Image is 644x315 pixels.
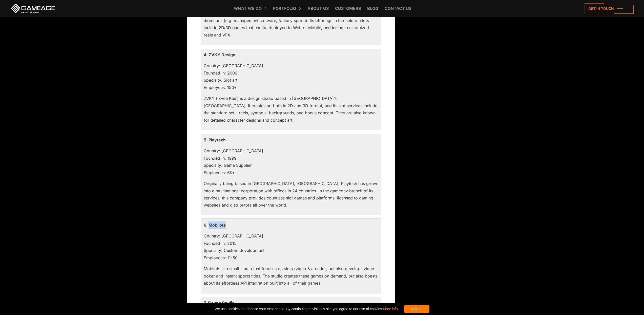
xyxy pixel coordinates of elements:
p: 6. Mobilots [204,221,378,229]
p: 7. Slavna Studio [204,299,378,306]
p: Gammastack is a [US_STATE]-based I.T. provider, whose expertise extends in many directions (e.g. ... [204,10,378,39]
p: Originally being based in [GEOGRAPHIC_DATA], [GEOGRAPHIC_DATA], Playtech has grown into a multina... [204,180,378,209]
p: Country: [GEOGRAPHIC_DATA] Founded in: 1999 Specialty: Game Supplier Employees: 6K+ [204,147,378,176]
div: Got it! [404,305,429,313]
p: Country: [GEOGRAPHIC_DATA] Founded in: 2009 Specialty: Slot art Employees: 150+ [204,62,378,91]
p: Country: [GEOGRAPHIC_DATA] Founded in: 2015 Specialty: Custom development Employees: 11-50 [204,232,378,261]
a: Get in touch [585,3,634,14]
span: We use cookies to enhance your experience. By continuing to visit this site you agree to our use ... [215,305,398,313]
p: ZVKY (‘Zvee Kee’) is a design studio based in [GEOGRAPHIC_DATA]’s [GEOGRAPHIC_DATA]. It creates a... [204,95,378,124]
p: 4. ZVKY Design [204,51,378,58]
p: 5. Playtech [204,136,378,143]
p: Mobilots is a small studio that focuses on slots (video & arcade), but also develops video-poker ... [204,265,378,287]
a: More info [383,307,398,311]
